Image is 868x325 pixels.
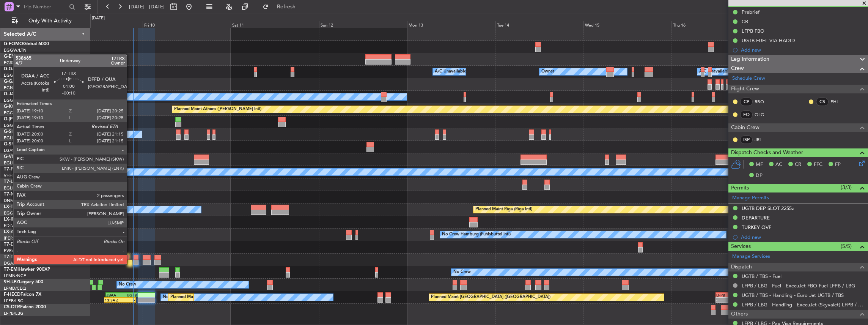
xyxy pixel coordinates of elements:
a: EGLF/FAB [4,185,24,191]
div: Mon 13 [407,21,495,28]
span: Dispatch [731,263,752,271]
a: VHHH/HKG [4,173,26,178]
a: G-SIRSCitation Excel [4,129,47,134]
span: FFC [814,161,822,169]
span: G-[PERSON_NAME] [4,117,46,121]
span: Permits [731,184,749,192]
div: Planned Maint Riga (Riga Intl) [475,204,532,215]
a: EGNR/CEG [4,85,27,91]
a: EGGW/LTN [4,73,27,78]
a: EDLW/DTM [4,223,26,229]
a: LX-INBFalcon 900EX EASy II [4,217,64,222]
a: LFMD/CEQ [4,286,26,291]
a: Manage Permits [732,194,769,202]
a: LFPB / LBG - Fuel - ExecuJet FBO Fuel LFPB / LBG [742,282,855,289]
a: G-ENRGPraetor 600 [4,54,47,59]
span: G-KGKG [4,104,22,109]
div: UGTB [121,293,137,297]
span: G-FOMO [4,42,23,46]
div: Add new [741,47,864,53]
div: No Crew Hamburg (Fuhlsbuttel Intl) [442,229,511,240]
div: UGTB FUEL VIA HADID [742,37,795,44]
a: EGLF/FAB [4,135,24,141]
span: 9H-LPZ [4,280,19,284]
a: F-HECDFalcon 7X [4,292,41,297]
span: G-VNOR [4,155,22,159]
div: Tue 14 [495,21,583,28]
span: G-SIRS [4,129,18,134]
div: Planned Maint [GEOGRAPHIC_DATA] ([GEOGRAPHIC_DATA]) [431,292,550,303]
a: EGGW/LTN [4,123,27,128]
a: LFPB/LBG [4,311,24,316]
a: EGGW/LTN [4,98,27,103]
span: CR [795,161,801,169]
span: CS-DTR [4,305,20,309]
button: Refresh [259,1,305,13]
div: No Crew [163,292,180,303]
div: ISP [740,136,753,144]
span: LX-INB [4,217,19,222]
a: EGGW/LTN [4,47,27,53]
div: Prebrief [742,9,759,15]
span: G-ENRG [4,54,22,59]
div: Planned Maint [GEOGRAPHIC_DATA] ([GEOGRAPHIC_DATA]) [170,292,290,303]
div: No Crew [119,279,136,290]
span: T7-FFI [4,167,17,172]
a: EVRA/[PERSON_NAME] [4,248,51,254]
div: LFPB [716,293,737,297]
div: DEPARTURE [742,215,770,221]
div: No Crew [453,267,471,278]
span: T7-DYN [4,242,21,247]
div: CP [740,98,753,106]
span: DP [756,172,763,180]
div: Fri 10 [143,21,231,28]
a: EGSS/STN [4,60,24,66]
a: Manage Services [732,253,770,260]
a: UGTB / TBS - Fuel [742,273,782,279]
span: G-SPCY [4,142,20,147]
a: G-KGKGLegacy 600 [4,104,46,109]
span: F-HECD [4,292,20,297]
a: G-SPCYLegacy 650 [4,142,44,147]
div: CS [816,98,829,106]
div: - [716,298,737,302]
a: UGTB / TBS - Handling - Euro Jet UGTB / TBS [742,292,844,298]
a: T7-FFIFalcon 7X [4,167,38,172]
span: G-GARE [4,79,21,84]
div: CB [742,18,748,25]
span: (5/5) [841,242,852,250]
div: Wed 15 [583,21,671,28]
span: T7-TRX [4,255,19,259]
div: FO [740,110,753,119]
a: T7-N1960Legacy 650 [4,192,49,197]
span: Flight Crew [731,85,759,93]
div: Thu 9 [55,21,143,28]
a: G-VNORChallenger 650 [4,155,55,159]
a: EGGW/LTN [4,110,27,116]
a: EGGW/LTN [4,210,27,216]
a: 9H-LPZLegacy 500 [4,280,43,284]
a: T7-LZZIPraetor 600 [4,180,45,184]
div: Planned Maint Athens ([PERSON_NAME] Intl) [174,104,261,115]
span: [DATE] - [DATE] [129,3,165,10]
div: Sun 12 [319,21,407,28]
div: A/C Unavailable [435,66,466,77]
div: Add new [741,234,864,240]
a: G-GARECessna Citation XLS+ [4,79,66,84]
span: G-JAGA [4,92,21,96]
span: AC [775,161,782,169]
button: Only With Activity [8,15,82,27]
div: [DATE] [92,15,105,22]
a: EGLF/FAB [4,160,24,166]
a: DNMM/LOS [4,198,27,204]
span: Others [731,310,748,319]
a: PHL [830,98,848,105]
div: Owner [541,66,554,77]
div: - [120,298,135,302]
span: MF [756,161,763,169]
a: LFMN/NCE [4,273,26,279]
div: UGTB DEP SLOT 2255z [742,205,794,211]
a: LX-TROLegacy 650 [4,205,44,209]
a: G-FOMOGlobal 6000 [4,42,49,46]
span: Dispatch Checks and Weather [731,148,803,157]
